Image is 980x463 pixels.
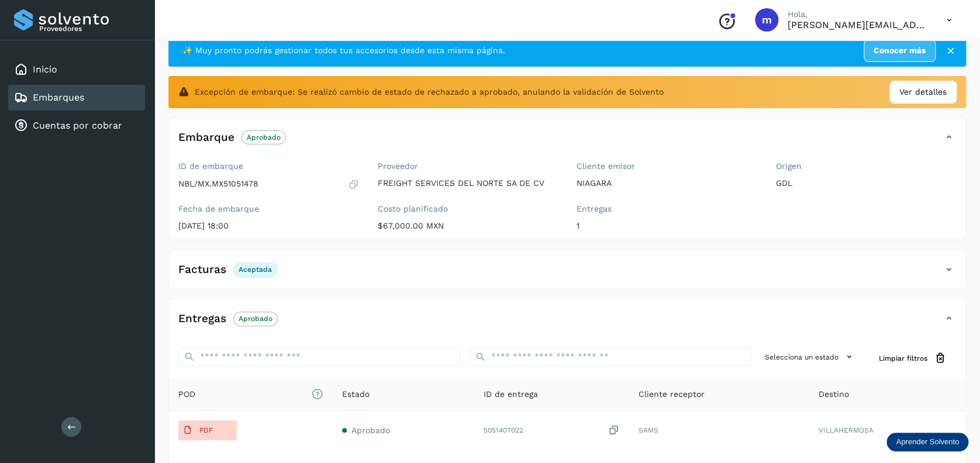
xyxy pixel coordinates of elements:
h4: Embarque [178,131,234,144]
p: $67,000.00 MXN [378,221,558,231]
span: ID de entrega [484,388,538,400]
a: Conocer más [864,39,936,62]
p: Hola, [788,9,928,19]
div: EmbarqueAprobado [169,127,965,157]
span: Limpiar filtros [879,353,927,364]
span: Excepción de embarque: Se realizó cambio de estado de rechazado a aprobado, anulando la validació... [195,86,664,98]
p: Aprobado [247,133,281,141]
button: PDF [178,420,237,440]
span: Destino [819,388,849,400]
label: Cliente emisor [577,161,757,171]
label: Entregas [577,204,757,214]
p: Aprender Solvento [896,437,959,447]
label: Fecha de embarque [178,204,359,214]
p: NIAGARA [577,178,757,188]
td: SAMS [629,411,809,450]
span: Aprobado [351,426,390,435]
span: ✨ Muy pronto podrás gestionar todos tus accesorios desde esta misma página. [182,44,505,57]
a: Inicio [33,64,57,75]
span: POD [178,388,323,400]
div: Aprender Solvento [886,433,968,451]
p: PDF [199,426,213,434]
h4: Facturas [178,263,226,277]
label: Costo planificado [378,204,558,214]
div: Embarques [8,85,145,110]
p: Aprobado [239,315,272,323]
span: Ver detalles [899,86,947,98]
span: Estado [342,388,370,400]
div: FacturasAceptada [169,260,965,289]
p: NBL/MX.MX51051478 [178,179,258,189]
h4: Entregas [178,312,226,326]
div: Inicio [8,57,145,82]
td: VILLAHERMOSA [809,411,965,450]
label: Proveedor [378,161,558,171]
p: Aceptada [239,265,272,274]
p: GDL [776,178,957,188]
button: Limpiar filtros [869,347,956,369]
a: Embarques [33,92,84,103]
a: Cuentas por cobrar [33,120,122,131]
span: Cliente receptor [639,388,705,400]
p: 1 [577,221,757,231]
p: [DATE] 18:00 [178,221,359,231]
label: Origen [776,161,957,171]
p: FREIGHT SERVICES DEL NORTE SA DE CV [378,178,558,188]
div: 5051407022 [484,424,620,437]
div: Cuentas por cobrar [8,113,145,139]
div: EntregasAprobado [169,309,965,338]
p: mariela.santiago@fsdelnorte.com [788,19,928,30]
p: Proveedores [39,25,140,33]
label: ID de embarque [178,161,359,171]
button: Selecciona un estado [760,347,860,367]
